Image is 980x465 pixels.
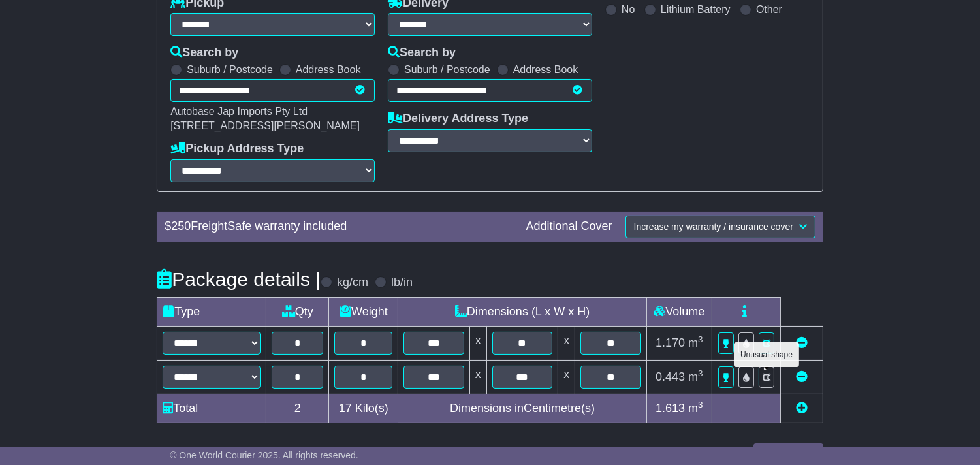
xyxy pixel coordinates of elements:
span: © One World Courier 2025. All rights reserved. [170,450,358,460]
td: Dimensions (L x W x H) [398,297,646,326]
span: m [688,336,703,349]
td: Qty [266,297,329,326]
label: lb/in [391,276,413,290]
td: Type [157,297,266,326]
label: Address Book [296,63,361,76]
label: Lithium Battery [661,3,731,16]
td: Volume [646,297,712,326]
sup: 3 [698,334,703,344]
td: Weight [329,297,398,326]
span: 1.170 [656,336,685,349]
label: Other [756,3,782,16]
h4: Package details | [157,268,321,290]
td: x [469,326,486,360]
label: No [622,3,635,16]
label: Pickup Address Type [170,142,304,156]
label: Suburb / Postcode [187,63,273,76]
td: Kilo(s) [329,394,398,423]
label: Suburb / Postcode [404,63,490,76]
span: 0.443 [656,370,685,383]
a: Remove this item [796,370,808,383]
span: m [688,402,703,415]
td: x [558,360,575,394]
div: $ FreightSafe warranty included [158,219,519,234]
span: m [688,370,703,383]
sup: 3 [698,368,703,378]
label: Delivery Address Type [388,112,528,126]
a: Remove this item [796,336,808,349]
td: Dimensions in Centimetre(s) [398,394,646,423]
span: Increase my warranty / insurance cover [634,221,793,232]
div: Liquid [731,342,765,367]
div: Unusual shape [734,342,799,367]
label: Search by [170,46,238,60]
td: 2 [266,394,329,423]
sup: 3 [698,400,703,409]
label: Address Book [513,63,578,76]
td: x [469,360,486,394]
span: 250 [171,219,191,232]
a: Add new item [796,402,808,415]
td: Total [157,394,266,423]
span: 17 [339,402,352,415]
button: Increase my warranty / insurance cover [625,216,815,238]
span: Autobase Jap Imports Pty Ltd [170,106,308,117]
label: kg/cm [337,276,368,290]
div: Additional Cover [520,219,619,234]
td: x [558,326,575,360]
span: 1.613 [656,402,685,415]
label: Search by [388,46,456,60]
span: [STREET_ADDRESS][PERSON_NAME] [170,120,360,131]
